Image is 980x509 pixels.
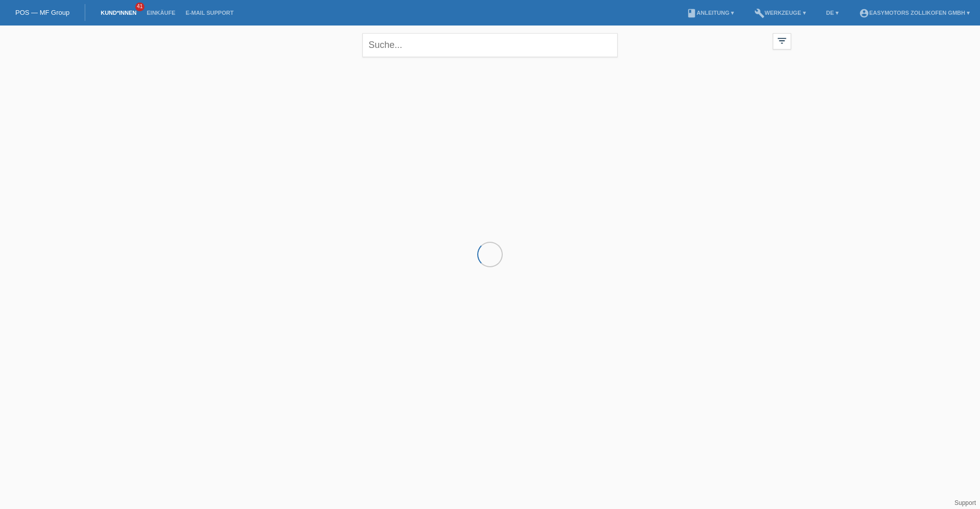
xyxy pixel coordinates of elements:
[15,9,69,16] a: POS — MF Group
[854,10,975,16] a: account_circleEasymotors Zollikofen GmbH ▾
[181,10,239,16] a: E-Mail Support
[776,35,788,46] i: filter_list
[95,10,141,16] a: Kund*innen
[749,10,811,16] a: buildWerkzeuge ▾
[141,10,180,16] a: Einkäufe
[681,10,739,16] a: bookAnleitung ▾
[362,33,618,57] input: Suche...
[821,10,844,16] a: DE ▾
[859,8,869,18] i: account_circle
[687,8,697,18] i: book
[135,3,144,11] span: 41
[954,499,976,506] a: Support
[754,8,765,18] i: build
